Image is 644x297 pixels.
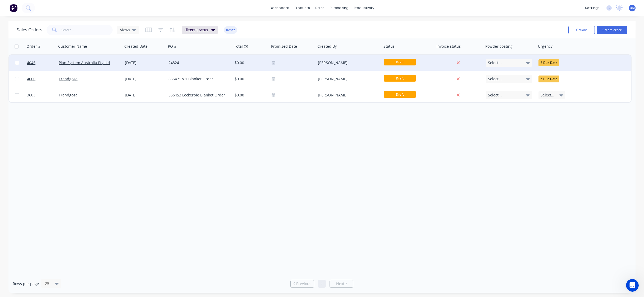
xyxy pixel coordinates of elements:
[317,44,337,49] div: Created By
[291,281,314,286] a: Previous page
[26,44,40,49] div: Order #
[59,76,77,81] a: Trendgosa
[597,26,627,34] button: Create order
[582,4,602,12] div: settings
[626,279,639,292] iframe: Intercom live chat
[488,60,502,65] span: Select...
[39,141,67,147] div: Improvement
[296,281,311,286] span: Previous
[318,280,326,288] a: Page 1 is your current page
[235,76,266,82] div: $0.00
[541,92,554,98] span: Select...
[11,141,37,147] div: New feature
[11,58,85,64] div: Hi there,
[5,71,101,101] div: New featureImprovementFactory Weekly Updates - [DATE]Hey, Factory pro there👋
[53,165,79,187] button: News
[88,179,97,182] span: Help
[384,59,416,65] span: Draft
[11,52,85,57] div: Factory Weekly Updates - [DATE]
[6,18,87,25] h2: Latest
[93,2,102,12] div: Close
[11,85,85,90] div: Factory Weekly Updates - [DATE]
[124,44,148,49] div: Created Date
[168,44,176,49] div: PO #
[125,76,164,82] div: [DATE]
[318,60,377,65] div: [PERSON_NAME]
[384,75,416,82] span: Draft
[318,92,377,98] div: [PERSON_NAME]
[8,179,19,182] span: Home
[5,104,101,134] div: ImprovementFeature updateFactory Weekly Updates - [DATE]Hey, Factory pro there👋
[79,165,106,187] button: Help
[5,137,101,167] div: New featureImprovementFactory Weekly Updates - [DATE]Hey, legend there👋
[235,92,266,98] div: $0.00
[27,60,35,65] span: 4046
[351,4,377,12] div: productivity
[125,60,164,65] div: [DATE]
[485,44,513,49] div: Powder coating
[538,59,559,66] div: 6 Due Date
[39,76,67,81] div: Improvement
[488,76,502,82] span: Select...
[538,44,552,49] div: Urgency
[11,157,85,162] div: Hey, legend there👋
[11,76,37,81] div: New feature
[568,26,595,34] button: Options
[26,165,53,187] button: Messages
[27,87,59,103] a: 3603
[11,43,28,48] div: Update
[59,92,77,97] a: Trendgosa
[292,4,313,12] div: products
[11,124,85,130] div: Hey, Factory pro there👋
[5,38,101,68] div: UpdateFeature updateFactory Weekly Updates - [DATE]Hi there,
[318,76,377,82] div: [PERSON_NAME]
[41,108,72,114] div: Feature update
[31,179,49,182] span: Messages
[61,25,113,35] input: Search...
[88,20,97,29] img: Profile image for Maricar
[58,44,87,49] div: Customer Name
[45,2,62,11] h1: News
[630,6,635,10] span: BM
[11,108,39,114] div: Improvement
[10,4,17,12] img: Factory
[11,91,85,97] div: Hey, Factory pro there👋
[120,27,130,33] span: Views
[327,4,351,12] div: purchasing
[13,281,39,286] span: Rows per page
[384,91,416,98] span: Draft
[17,27,42,32] h1: Sales Orders
[27,55,59,71] a: 4046
[168,92,227,98] div: 856453 Lockerbie Blanket Order
[27,76,35,82] span: 4000
[234,44,248,49] div: Total ($)
[125,92,164,98] div: [DATE]
[235,60,266,65] div: $0.00
[330,281,353,286] a: Next page
[383,44,395,49] div: Status
[488,92,502,98] span: Select...
[11,150,85,156] div: Factory Weekly Updates - [DATE]
[184,27,208,33] span: Filters: Status
[267,4,292,12] a: dashboard
[30,43,61,48] div: Feature update
[27,71,59,87] a: 4000
[182,26,218,34] button: Filters:Status
[168,60,227,65] div: 24824
[271,44,297,49] div: Promised Date
[336,281,344,286] span: Next
[224,26,237,34] button: Reset
[61,179,72,182] span: News
[59,60,110,65] a: Plan System Australia Pty Ltd
[288,280,355,288] ul: Pagination
[538,76,559,82] div: 6 Due Date
[313,4,327,12] div: sales
[27,92,35,98] span: 3603
[11,117,85,123] div: Factory Weekly Updates - [DATE]
[6,25,87,30] sub: From Team Factory
[168,76,227,82] div: 856471 v.1 Blanket Order
[436,44,461,49] div: Invoice status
